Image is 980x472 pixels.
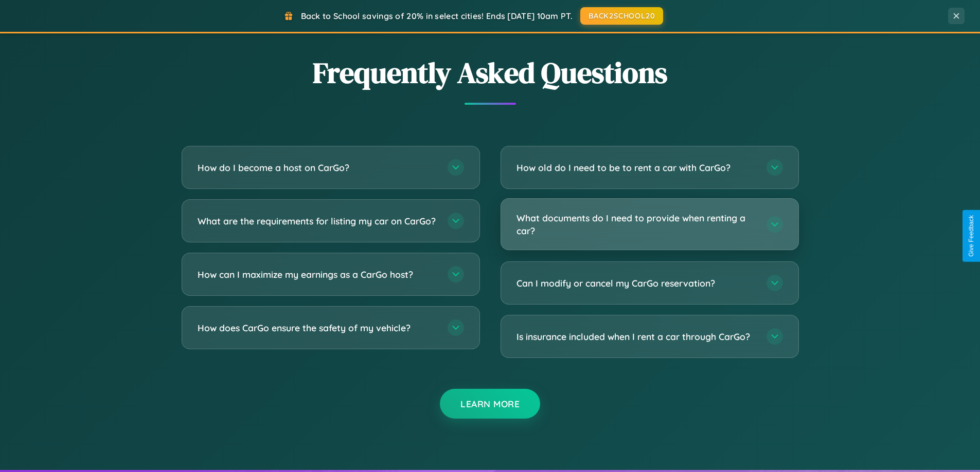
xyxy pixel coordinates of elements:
[198,268,437,281] h3: How can I maximize my earnings as a CarGo host?
[516,161,756,174] h3: How old do I need to be to rent a car with CarGo?
[198,161,437,174] h3: How do I become a host on CarGo?
[301,11,573,21] span: Back to School savings of 20% in select cities! Ends [DATE] 10am PT.
[516,277,756,290] h3: Can I modify or cancel my CarGo reservation?
[198,322,437,334] h3: How does CarGo ensure the safety of my vehicle?
[516,330,756,343] h3: Is insurance included when I rent a car through CarGo?
[182,53,799,92] h2: Frequently Asked Questions
[440,389,540,419] button: Learn More
[516,212,756,237] h3: What documents do I need to provide when renting a car?
[968,215,975,257] div: Give Feedback
[580,7,663,25] button: BACK2SCHOOL20
[198,215,437,228] h3: What are the requirements for listing my car on CarGo?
